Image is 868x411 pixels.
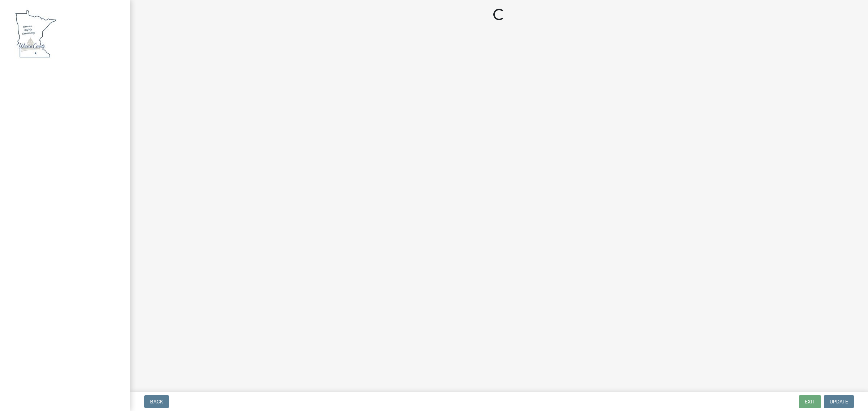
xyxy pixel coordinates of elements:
img: Waseca County, Minnesota [14,8,57,59]
button: Exit [799,395,821,408]
button: Back [144,395,169,408]
button: Update [824,395,854,408]
span: Back [150,399,163,404]
span: Update [830,399,848,404]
